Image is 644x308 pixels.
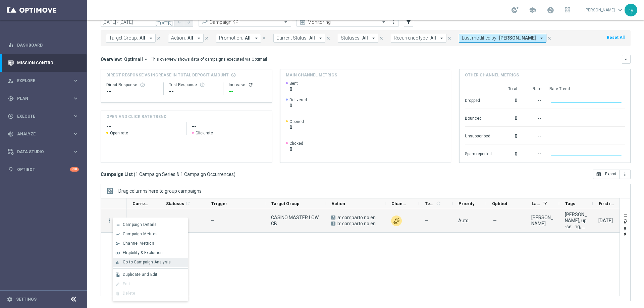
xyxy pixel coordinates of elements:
i: filter_alt [406,19,412,25]
div: Row Groups [118,188,202,194]
input: Select date range [101,17,174,27]
i: gps_fixed [8,96,14,102]
span: Last Modified By [532,201,540,206]
i: close [447,36,452,41]
span: Action [331,201,345,206]
span: Data Studio [17,150,72,154]
h4: Other channel metrics [465,72,519,78]
span: Calculate column [435,200,441,207]
multiple-options-button: Export to CSV [593,171,631,177]
span: Target Group [271,201,300,206]
button: Data Studio keyboard_arrow_right [7,149,79,155]
button: Statuses: All arrow_drop_down [338,34,378,43]
span: All [362,35,368,41]
i: arrow_drop_down [439,35,445,41]
span: B [331,222,335,226]
span: school [529,6,536,14]
i: close [379,36,384,41]
button: close [378,35,384,42]
i: more_vert [391,19,396,25]
button: list Campaign Details [113,220,188,230]
div: Analyze [8,131,72,137]
div: -- [525,95,541,105]
i: settings [7,296,13,302]
h4: OPEN AND CLICK RATE TREND [106,114,166,120]
span: 1 Campaign Series & 1 Campaign Occurrences [136,171,234,177]
div: Other [391,215,402,226]
span: b: comparto no entry 15% 250 € fun bonus (cap 1 wagering x10) [337,221,380,227]
button: equalizer Dashboard [7,43,79,48]
span: Optibot [492,201,507,206]
i: refresh [436,201,441,206]
span: Current Status [132,201,149,206]
button: close [446,35,452,42]
i: arrow_drop_down [318,35,324,41]
span: Target Group: [109,35,138,41]
i: arrow_forward [186,20,191,24]
i: send [115,241,120,246]
a: Settings [16,297,37,301]
span: Trigger [211,201,227,206]
span: — [425,218,428,224]
div: -- [525,112,541,123]
span: All [187,35,193,41]
span: Clicked [289,141,303,146]
button: Reset All [606,34,625,41]
button: close [546,35,552,42]
h2: -- [192,122,266,130]
span: ) [234,171,235,177]
i: arrow_drop_down [143,56,149,62]
h2: -- [106,122,181,130]
i: close [262,36,266,41]
i: arrow_back [177,20,181,24]
span: Opened [289,119,304,124]
button: close [325,35,331,42]
span: Channel [391,201,408,206]
a: [PERSON_NAME]keyboard_arrow_down [584,5,625,15]
div: Direct Response [106,82,158,87]
div: -- [525,148,541,159]
span: Drag columns here to group campaigns [118,188,202,194]
button: close [204,35,210,42]
div: Unsubscribed [465,130,492,141]
div: Bounced [465,112,492,123]
i: show_chart [115,232,120,237]
span: Plan [17,97,72,101]
span: Explore [17,79,72,83]
span: Columns [623,219,628,236]
i: equalizer [8,42,14,48]
div: Increase [229,82,266,87]
h4: Main channel metrics [286,72,337,78]
button: Action: All arrow_drop_down [168,34,204,43]
button: close [156,35,162,42]
button: gps_fixed Plan keyboard_arrow_right [7,96,79,101]
button: refresh [248,82,253,87]
button: lightbulb Optibot +10 [7,167,79,172]
i: play_circle_outline [8,113,14,119]
div: Execute [8,113,72,119]
span: cb perso, up-selling, gaming, bonus cash + fun bonus, master [565,211,587,230]
div: -- [525,130,541,141]
i: bar_chart [115,260,120,265]
div: Dropped [465,95,492,105]
span: First in Range [599,201,615,206]
span: Statuses: [341,35,361,41]
a: Mission Control [17,54,79,72]
i: close [204,36,209,41]
span: 0 [289,86,298,92]
i: keyboard_arrow_right [72,95,79,102]
span: Last modified by: [462,35,497,41]
span: A [331,215,335,220]
i: arrow_drop_down [253,35,259,41]
span: Tags [565,201,575,206]
span: Analyze [17,132,72,136]
span: 0 [289,103,307,109]
div: Explore [8,78,72,84]
button: Mission Control [7,60,79,66]
span: Open rate [110,130,128,136]
span: ( [134,171,136,177]
div: person_search Explore keyboard_arrow_right [7,78,79,83]
button: arrow_back [174,17,184,27]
